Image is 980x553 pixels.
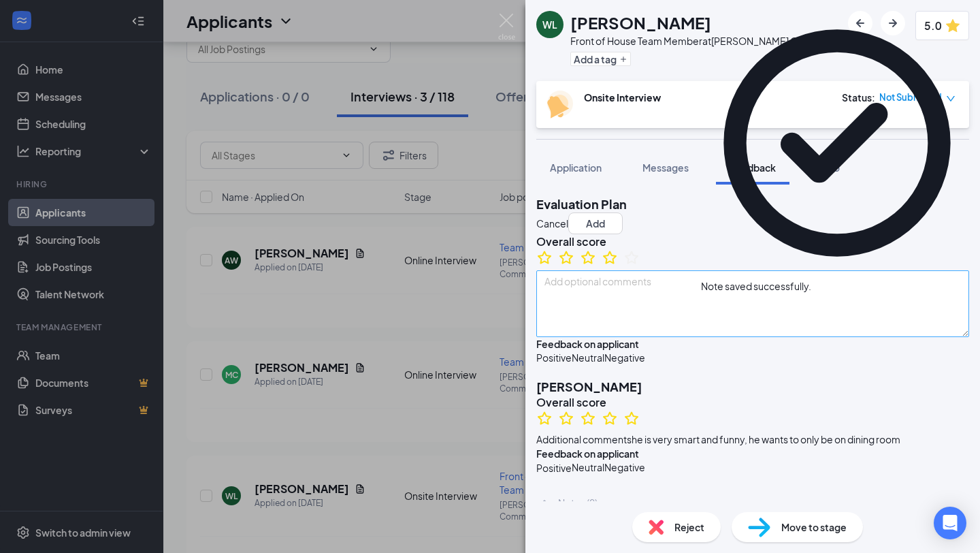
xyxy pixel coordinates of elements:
[572,460,604,475] div: Neutral
[536,410,553,426] svg: StarBorder
[542,18,557,31] div: WL
[570,52,631,66] button: PlusAdd a tag
[568,212,623,234] button: Add
[781,520,847,535] span: Move to stage
[536,195,969,212] h2: Evaluation Plan
[536,249,553,266] svg: StarBorder
[550,161,602,174] span: Application
[674,520,704,535] span: Reject
[623,410,640,426] svg: StarBorder
[602,410,618,426] svg: StarBorder
[536,432,632,447] span: Additional comments
[536,494,553,511] svg: ChevronUp
[570,34,838,48] div: Front of House Team Member at [PERSON_NAME] Commons
[602,249,618,266] svg: StarBorder
[632,432,900,447] span: he is very smart and funny, he wants to only be on dining room
[536,337,639,351] div: Feedback on applicant
[642,161,689,174] span: Messages
[619,55,627,63] svg: Plus
[604,460,645,475] div: Negative
[558,496,598,509] div: Notes (2)
[701,7,973,279] svg: CheckmarkCircle
[536,234,969,249] h3: Overall score
[558,249,574,266] svg: StarBorder
[584,91,661,104] b: Onsite Interview
[934,507,966,539] div: Open Intercom Messenger
[580,249,596,266] svg: StarBorder
[536,378,969,395] h2: [PERSON_NAME]
[536,395,969,410] h3: Overall score
[536,460,572,475] div: Positive
[536,447,639,460] div: Feedback on applicant
[536,351,572,364] div: Positive
[604,351,645,364] div: Negative
[580,410,596,426] svg: StarBorder
[701,279,811,294] div: Note saved successfully.
[572,351,604,364] div: Neutral
[623,249,640,266] svg: StarBorder
[536,216,568,231] button: Cancel
[570,11,711,34] h1: [PERSON_NAME]
[558,410,574,426] svg: StarBorder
